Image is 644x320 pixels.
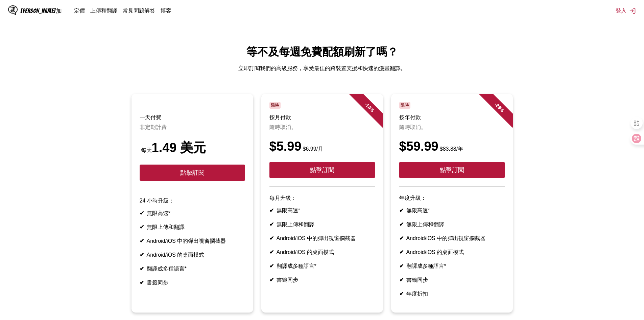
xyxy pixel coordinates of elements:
[616,7,626,14] font: 登入
[140,238,144,244] font: ✔
[399,249,404,255] font: ✔
[277,221,314,227] font: 無限上傳和翻譯
[406,263,446,269] font: 翻譯成多種語言*
[399,124,426,130] font: 隨時取消。
[368,106,375,113] font: %
[277,208,300,213] font: 無限高速*
[399,263,404,269] font: ✔
[147,210,170,216] font: 無限高速*
[316,146,323,152] font: /月
[246,46,398,58] font: 等不及每週免費配額刷新了嗎？
[399,291,404,297] font: ✔
[365,103,372,110] font: 14
[269,195,296,201] font: 每月升級：
[399,114,421,120] font: 按年付款
[456,146,463,152] font: /年
[406,249,464,255] font: Android/iOS 的桌面模式
[399,162,505,178] button: 點擊訂閱
[495,103,502,110] font: 28
[140,266,144,272] font: ✔
[363,102,368,107] font: -
[140,198,174,204] font: 24 小時升級：
[493,102,498,107] font: -
[399,208,404,213] font: ✔
[271,103,279,108] font: 限時
[90,7,117,14] a: 上傳和翻譯
[399,139,438,153] font: $59.99
[269,221,274,227] font: ✔
[140,165,245,181] button: 點擊訂閱
[269,162,375,178] button: 點擊訂閱
[440,146,456,152] font: $83.88
[440,167,464,173] font: 點擊訂閱
[629,7,636,14] img: 登出
[269,249,274,255] font: ✔
[123,7,155,14] a: 常見問題解答
[310,167,334,173] font: 點擊訂閱
[147,224,185,230] font: 無限上傳和翻譯
[140,252,144,258] font: ✔
[616,7,636,15] button: 登入
[8,5,18,15] img: IsManga 標誌
[238,65,406,71] font: 立即訂閱我們的高級服務，享受最佳的跨裝置支援和快速的漫畫翻譯。
[140,280,144,285] font: ✔
[269,263,274,269] font: ✔
[180,169,205,176] font: 點擊訂閱
[269,235,274,241] font: ✔
[406,291,428,297] font: 年度折扣
[140,124,167,130] font: 非定期計費
[74,7,85,14] a: 定價
[269,277,274,283] font: ✔
[161,7,171,14] a: 博客
[269,124,296,130] font: 隨時取消。
[406,208,430,213] font: 無限高速*
[399,195,426,201] font: 年度升級：
[20,7,62,14] font: [PERSON_NAME]加
[269,114,291,120] font: 按月付款
[303,146,316,152] font: $6.99
[406,221,444,227] font: 無限上傳和翻譯
[498,106,505,113] font: %
[8,5,74,16] a: IsManga 標誌[PERSON_NAME]加
[399,277,404,283] font: ✔
[406,277,428,283] font: 書籤同步
[401,103,409,108] font: 限時
[140,114,161,120] font: 一天付費
[399,235,404,241] font: ✔
[277,249,334,255] font: Android/iOS 的桌面模式
[140,210,144,216] font: ✔
[147,238,226,244] font: Android/iOS 中的彈出視窗攔截器
[406,235,486,241] font: Android/iOS 中的彈出視窗攔截器
[269,208,274,213] font: ✔
[147,266,187,272] font: 翻譯成多種語言*
[147,252,205,258] font: Android/iOS 的桌面模式
[141,147,152,153] font: 每天
[399,221,404,227] font: ✔
[152,141,206,155] font: 1.49 美元
[277,263,316,269] font: 翻譯成多種語言*
[277,277,298,283] font: 書籤同步
[147,280,168,285] font: 書籤同步
[277,235,356,241] font: Android/iOS 中的彈出視窗攔截器
[140,224,144,230] font: ✔
[269,139,302,153] font: $5.99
